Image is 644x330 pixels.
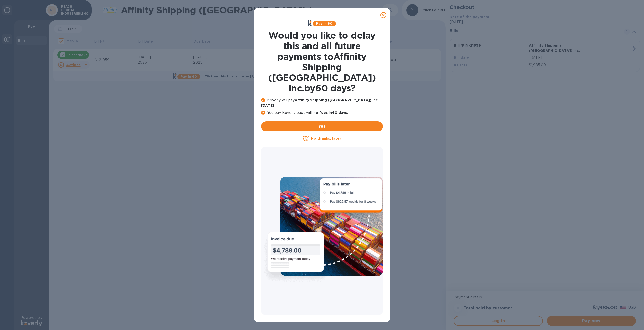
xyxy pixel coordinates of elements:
b: no fees in 60 days . [313,111,348,115]
p: You pay Koverly back with [261,110,383,115]
button: Yes [261,121,383,131]
span: Yes [265,123,379,129]
b: Affinity Shipping ([GEOGRAPHIC_DATA]) Inc. [DATE] [261,98,379,107]
p: Koverly will pay [261,98,383,108]
b: Pay in 60 [316,22,332,25]
u: No thanks, later [311,136,341,140]
h1: Would you like to delay this and all future payments to Affinity Shipping ([GEOGRAPHIC_DATA]) Inc... [261,30,383,93]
